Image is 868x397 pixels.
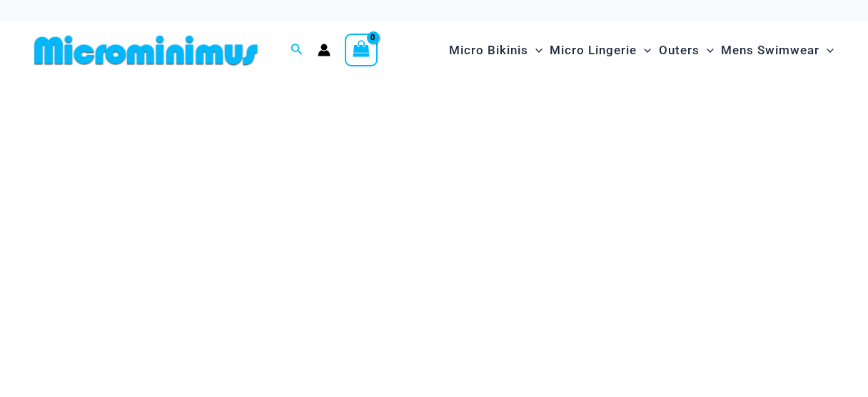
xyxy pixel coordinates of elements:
[721,32,819,69] span: Mens Swimwear
[819,32,834,69] span: Menu Toggle
[550,32,637,69] span: Micro Lingerie
[318,44,330,56] a: Account icon link
[637,32,651,69] span: Menu Toggle
[449,32,528,69] span: Micro Bikinis
[345,34,378,66] a: View Shopping Cart, empty
[717,29,837,72] a: Mens SwimwearMenu ToggleMenu Toggle
[659,32,700,69] span: Outers
[700,32,714,69] span: Menu Toggle
[655,29,717,72] a: OutersMenu ToggleMenu Toggle
[443,26,839,74] nav: Site Navigation
[29,34,263,66] img: MM SHOP LOGO FLAT
[445,29,546,72] a: Micro BikinisMenu ToggleMenu Toggle
[546,29,655,72] a: Micro LingerieMenu ToggleMenu Toggle
[528,32,542,69] span: Menu Toggle
[291,41,303,59] a: Search icon link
